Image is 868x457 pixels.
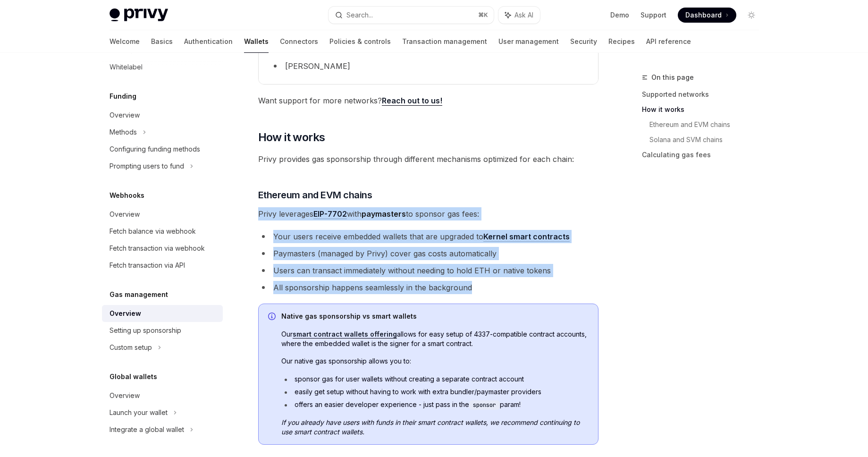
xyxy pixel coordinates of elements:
[570,30,597,53] a: Security
[110,8,168,22] img: light logo
[651,72,694,83] span: On this page
[293,330,397,339] a: smart contract wallets offering
[483,232,570,242] a: Kernel smart contracts
[110,289,168,300] h5: Gas management
[608,30,635,53] a: Recipes
[258,152,598,166] span: Privy provides gas sponsorship through different mechanisms optimized for each chain:
[744,8,759,23] button: Toggle dark mode
[110,342,152,353] div: Custom setup
[110,308,141,319] div: Overview
[258,264,598,277] li: Users can transact immediately without needing to hold ETH or native tokens
[258,94,598,107] span: Want support for more networks?
[646,30,691,53] a: API reference
[478,11,488,19] span: ⌘ K
[610,10,629,20] a: Demo
[346,9,373,21] div: Search...
[110,209,140,220] div: Overview
[642,147,767,162] a: Calculating gas fees
[110,424,184,435] div: Integrate a global wallet
[244,30,269,53] a: Wallets
[640,10,666,20] a: Support
[678,8,736,23] a: Dashboard
[110,407,168,418] div: Launch your wallet
[280,30,318,53] a: Connectors
[649,132,767,147] a: Solana and SVM chains
[110,325,181,336] div: Setting up sponsorship
[258,247,598,260] li: Paymasters (managed by Privy) cover gas costs automatically
[268,313,278,322] svg: Info
[102,223,223,240] a: Fetch balance via webhook
[151,30,173,53] a: Basics
[281,356,589,366] span: Our native gas sponsorship allows you to:
[110,190,144,201] h5: Webhooks
[258,188,372,202] span: Ethereum and EVM chains
[642,102,767,117] a: How it works
[498,30,559,53] a: User management
[514,10,533,20] span: Ask AI
[102,141,223,158] a: Configuring funding methods
[110,260,185,271] div: Fetch transaction via API
[469,400,500,410] code: sponsor
[102,107,223,124] a: Overview
[281,374,589,384] li: sponsor gas for user wallets without creating a separate contract account
[258,130,325,145] span: How it works
[110,110,140,121] div: Overview
[110,243,205,254] div: Fetch transaction via webhook
[649,117,767,132] a: Ethereum and EVM chains
[329,7,494,24] button: Search...⌘K
[281,387,589,397] li: easily get setup without having to work with extra bundler/paymaster providers
[102,322,223,339] a: Setting up sponsorship
[102,257,223,274] a: Fetch transaction via API
[313,209,347,219] a: EIP-7702
[402,30,487,53] a: Transaction management
[382,96,442,106] a: Reach out to us!
[110,30,140,53] a: Welcome
[102,387,223,404] a: Overview
[184,30,233,53] a: Authentication
[642,87,767,102] a: Supported networks
[281,312,417,320] strong: Native gas sponsorship vs smart wallets
[281,330,589,348] span: Our allows for easy setup of 4337-compatible contract accounts, where the embedded wallet is the ...
[110,127,137,138] div: Methods
[258,207,598,220] span: Privy leverages with to sponsor gas fees:
[102,206,223,223] a: Overview
[110,144,200,155] div: Configuring funding methods
[329,30,391,53] a: Policies & controls
[110,91,136,102] h5: Funding
[362,209,406,219] strong: paymasters
[110,371,157,382] h5: Global wallets
[281,400,589,410] li: offers an easier developer experience - just pass in the param!
[258,230,598,243] li: Your users receive embedded wallets that are upgraded to
[110,390,140,401] div: Overview
[102,305,223,322] a: Overview
[685,10,722,20] span: Dashboard
[258,281,598,294] li: All sponsorship happens seamlessly in the background
[498,7,540,24] button: Ask AI
[102,240,223,257] a: Fetch transaction via webhook
[110,161,184,172] div: Prompting users to fund
[110,226,196,237] div: Fetch balance via webhook
[281,418,580,436] em: If you already have users with funds in their smart contract wallets, we recommend continuing to ...
[270,59,587,73] li: [PERSON_NAME]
